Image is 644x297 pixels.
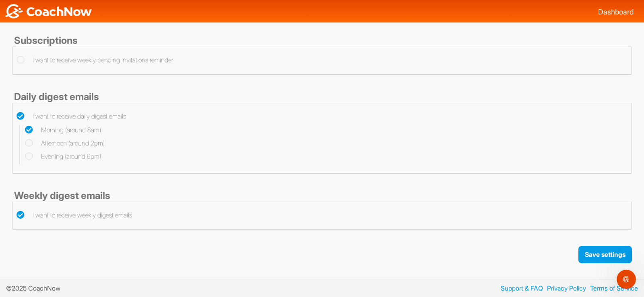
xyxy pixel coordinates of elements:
button: Save settings [578,246,632,263]
a: Support & FAQ [497,283,543,293]
img: CoachNow [4,4,93,18]
div: Weekly digest emails [12,190,632,202]
iframe: Intercom live chat [617,270,636,289]
label: Morning (around 8am) [25,125,101,135]
p: © 2025 CoachNow [6,283,66,293]
a: Dashboard [598,8,634,16]
label: Afternoon (around 2pm) [25,138,105,148]
label: I want to receive weekly digest emails [17,210,132,220]
label: Evening (around 6pm) [25,152,101,161]
div: Subscriptions [12,35,632,47]
a: Terms of Service [586,283,638,293]
label: I want to receive daily digest emails [17,111,126,121]
label: I want to receive weekly pending invitations reminder [17,55,173,65]
div: Daily digest emails [12,91,632,103]
a: Privacy Policy [543,283,586,293]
